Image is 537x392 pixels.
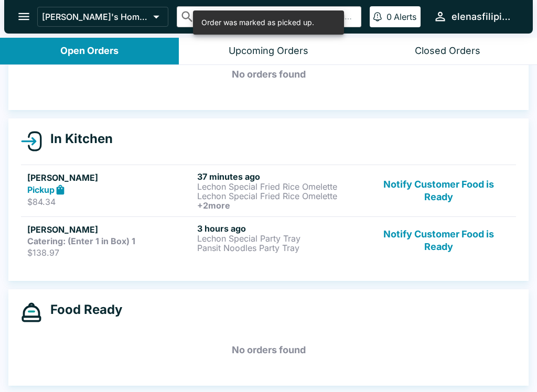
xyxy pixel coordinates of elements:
h5: No orders found [21,331,516,369]
h5: [PERSON_NAME] [27,171,193,184]
p: Lechon Special Fried Rice Omelette [197,191,363,201]
a: [PERSON_NAME]Pickup$84.3437 minutes agoLechon Special Fried Rice OmeletteLechon Special Fried Ric... [21,165,516,216]
p: 0 [386,12,392,22]
div: Upcoming Orders [229,45,308,57]
button: elenasfilipinofoods [429,5,520,28]
p: $138.97 [27,247,193,258]
h4: Food Ready [42,302,122,318]
strong: Pickup [27,184,55,195]
a: [PERSON_NAME]Catering: (Enter 1 in Box) 1$138.973 hours agoLechon Special Party TrayPansit Noodle... [21,216,516,264]
div: Open Orders [60,45,119,57]
button: [PERSON_NAME]'s Home of the Finest Filipino Foods [37,7,168,27]
p: [PERSON_NAME]'s Home of the Finest Filipino Foods [42,12,149,22]
p: $84.34 [27,197,193,207]
div: Order was marked as picked up. [201,14,314,31]
p: Lechon Special Fried Rice Omelette [197,182,363,191]
button: Notify Customer Food is Ready [368,171,510,210]
button: Notify Customer Food is Ready [368,223,510,258]
p: Alerts [394,12,416,22]
h6: 3 hours ago [197,223,363,234]
h6: 37 minutes ago [197,171,363,182]
h5: No orders found [21,56,516,93]
p: Lechon Special Party Tray [197,234,363,243]
div: Closed Orders [415,45,480,57]
div: elenasfilipinofoods [452,10,516,23]
h6: + 2 more [197,201,363,210]
strong: Catering: (Enter 1 in Box) 1 [27,236,135,246]
p: Pansit Noodles Party Tray [197,243,363,253]
h5: [PERSON_NAME] [27,223,193,236]
button: open drawer [10,3,37,30]
h4: In Kitchen [42,131,113,147]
